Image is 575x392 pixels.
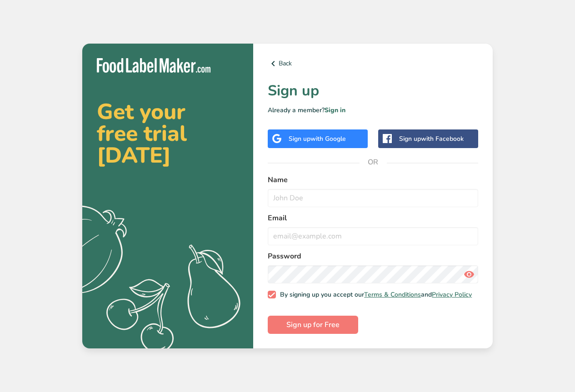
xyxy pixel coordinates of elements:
div: Sign up [289,134,346,144]
img: Food Label Maker [97,58,210,73]
span: OR [360,149,387,176]
a: Back [268,58,478,69]
div: Sign up [399,134,464,144]
button: Sign up for Free [268,316,358,334]
input: email@example.com [268,227,478,245]
a: Sign in [325,106,345,114]
a: Terms & Conditions [364,290,421,299]
input: John Doe [268,189,478,207]
label: Email [268,213,478,223]
span: By signing up you accept our and [276,291,472,299]
label: Password [268,251,478,262]
h1: Sign up [268,80,478,102]
a: Privacy Policy [432,290,472,299]
h2: Get your free trial [DATE] [97,101,239,166]
span: with Google [310,134,346,143]
label: Name [268,174,478,185]
p: Already a member? [268,105,478,115]
span: with Facebook [421,134,464,143]
span: Sign up for Free [286,319,340,330]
